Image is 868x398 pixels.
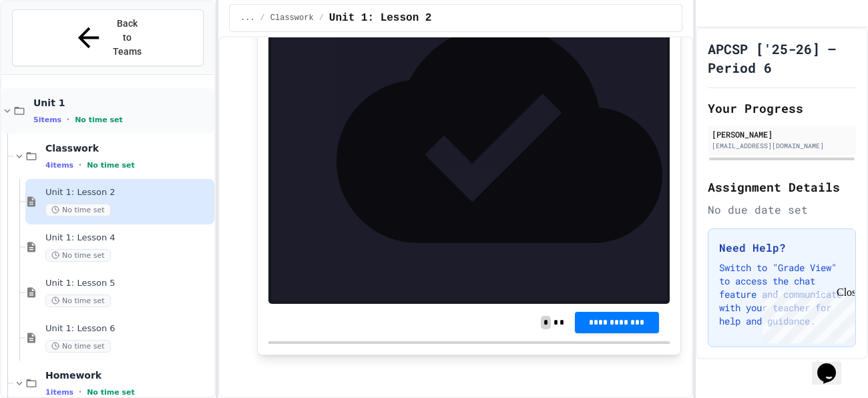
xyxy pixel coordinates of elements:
[45,232,212,244] span: Unit 1: Lesson 4
[33,116,61,124] span: 5 items
[79,387,81,397] span: •
[75,116,123,124] span: No time set
[270,13,314,23] span: Classwork
[708,178,856,196] h2: Assignment Details
[240,13,255,23] span: ...
[5,5,92,85] div: Chat with us now!Close
[712,128,852,140] div: [PERSON_NAME]
[812,345,855,385] iframe: chat widget
[87,388,135,397] span: No time set
[329,10,432,26] span: Unit 1: Lesson 2
[45,204,111,216] span: No time set
[67,114,69,125] span: •
[45,369,212,381] span: Homework
[45,142,212,154] span: Classwork
[87,161,135,170] span: No time set
[45,294,111,307] span: No time set
[45,323,212,335] span: Unit 1: Lesson 6
[45,161,73,170] span: 4 items
[45,388,73,397] span: 1 items
[712,141,852,151] div: [EMAIL_ADDRESS][DOMAIN_NAME]
[319,13,324,23] span: /
[719,261,845,328] p: Switch to "Grade View" to access the chat feature and communicate with your teacher for help and ...
[45,187,212,198] span: Unit 1: Lesson 2
[12,9,204,66] button: Back to Teams
[112,17,144,59] span: Back to Teams
[708,202,856,218] div: No due date set
[708,99,856,118] h2: Your Progress
[45,340,111,353] span: No time set
[45,249,111,262] span: No time set
[757,286,855,343] iframe: chat widget
[260,13,265,23] span: /
[719,240,845,256] h3: Need Help?
[33,97,212,109] span: Unit 1
[45,278,212,289] span: Unit 1: Lesson 5
[708,39,856,77] h1: APCSP ['25-26] — Period 6
[79,160,81,170] span: •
